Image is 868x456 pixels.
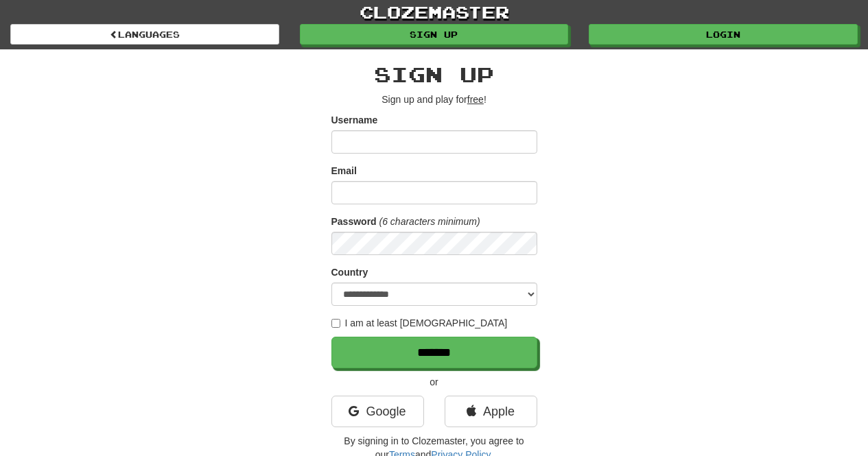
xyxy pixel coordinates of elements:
[589,24,858,45] a: Login
[379,216,480,227] em: (6 characters minimum)
[10,24,279,45] a: Languages
[300,24,569,45] a: Sign up
[331,63,537,86] h2: Sign up
[331,396,424,427] a: Google
[331,93,537,106] p: Sign up and play for !
[467,94,484,105] u: free
[331,316,508,330] label: I am at least [DEMOGRAPHIC_DATA]
[331,164,357,178] label: Email
[331,215,377,228] label: Password
[331,375,537,389] p: or
[445,396,537,427] a: Apple
[331,319,340,328] input: I am at least [DEMOGRAPHIC_DATA]
[331,265,368,279] label: Country
[331,113,378,127] label: Username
